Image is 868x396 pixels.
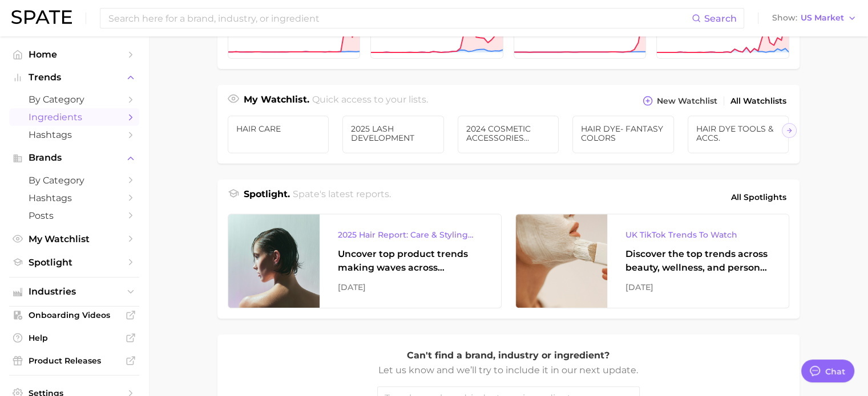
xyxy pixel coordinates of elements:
span: Trends [29,72,120,83]
a: 2024 COSMETIC ACCESSORIES DEVELOPMENT [458,116,559,153]
span: HAIR CARE [236,124,321,133]
input: Search here for a brand, industry, or ingredient [107,9,692,28]
a: by Category [9,172,139,189]
div: Discover the top trends across beauty, wellness, and personal care on TikTok [GEOGRAPHIC_DATA]. [625,247,770,275]
button: Brands [9,149,139,166]
span: Help [29,333,120,343]
a: HAIR CARE [228,116,329,153]
button: ShowUS Market [769,11,859,26]
a: HAIR DYE TOOLS & ACCS. [688,116,789,153]
span: Search [704,13,737,24]
a: Product Releases [9,352,139,369]
div: [DATE] [625,280,770,294]
div: [DATE] [338,280,483,294]
span: Posts [29,210,120,221]
span: HAIR DYE- FANTASY COLORS [581,124,665,142]
a: Hashtags [9,189,139,207]
span: All Watchlists [730,96,786,106]
span: by Category [29,175,120,186]
span: US Market [801,15,844,21]
a: Onboarding Videos [9,307,139,324]
span: Brands [29,153,120,163]
a: All Spotlights [728,187,789,207]
a: Ingredients [9,108,139,126]
a: 2025 LASH DEVELOPMENT [342,116,444,153]
span: Home [29,49,120,60]
h1: My Watchlist. [244,93,309,109]
a: Home [9,46,139,63]
div: Uncover top product trends making waves across platforms — along with key insights into benefits,... [338,247,483,275]
a: Help [9,329,139,346]
img: SPATE [11,10,72,24]
span: Hashtags [29,129,120,140]
span: Show [772,15,797,21]
p: Can't find a brand, industry or ingredient? [377,348,640,363]
span: My Watchlist [29,234,120,244]
span: Industries [29,287,120,297]
a: Hashtags [9,126,139,144]
span: All Spotlights [731,190,786,204]
a: All Watchlists [728,93,789,109]
span: by Category [29,94,120,105]
a: HAIR DYE- FANTASY COLORS [572,116,674,153]
span: 2025 LASH DEVELOPMENT [351,124,435,142]
a: by Category [9,91,139,108]
button: New Watchlist [640,93,720,109]
button: Scroll Right [782,123,797,138]
div: 2025 Hair Report: Care & Styling Products [338,228,483,242]
a: My Watchlist [9,230,139,248]
a: Spotlight [9,254,139,271]
a: 2025 Hair Report: Care & Styling ProductsUncover top product trends making waves across platforms... [228,214,502,308]
h2: Quick access to your lists. [312,93,428,109]
h2: Spate's latest reports. [293,187,391,207]
div: UK TikTok Trends To Watch [625,228,770,242]
a: Posts [9,207,139,224]
span: 2024 COSMETIC ACCESSORIES DEVELOPMENT [466,124,551,142]
span: Onboarding Videos [29,310,120,320]
span: Ingredients [29,112,120,123]
span: Product Releases [29,356,120,366]
span: Hashtags [29,193,120,203]
span: HAIR DYE TOOLS & ACCS. [696,124,781,142]
a: UK TikTok Trends To WatchDiscover the top trends across beauty, wellness, and personal care on Ti... [515,214,789,308]
button: Trends [9,69,139,86]
span: New Watchlist [657,96,717,106]
p: Let us know and we’ll try to include it in our next update. [377,363,640,378]
h1: Spotlight. [244,187,290,207]
span: Spotlight [29,257,120,268]
button: Industries [9,283,139,300]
